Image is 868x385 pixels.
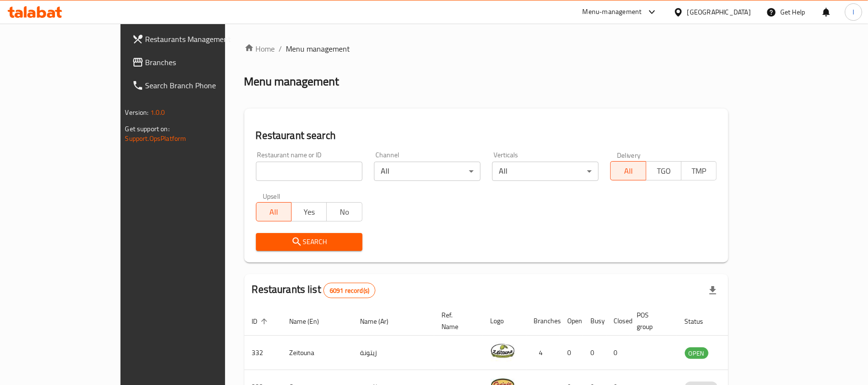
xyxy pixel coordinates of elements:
[252,316,270,327] span: ID
[701,279,724,302] div: Export file
[324,286,375,295] span: 6091 record(s)
[256,233,362,251] button: Search
[637,309,666,332] span: POS group
[256,128,717,143] h2: Restaurant search
[687,7,751,17] div: [GEOGRAPHIC_DATA]
[264,236,355,248] span: Search
[560,306,583,336] th: Open
[685,164,713,178] span: TMP
[617,151,641,158] label: Delivery
[681,161,717,180] button: TMP
[323,283,375,298] div: Total records count
[361,316,401,327] span: Name (Ar)
[279,43,282,55] li: /
[326,202,362,221] button: No
[244,43,729,55] nav: breadcrumb
[291,202,327,221] button: Yes
[263,192,280,199] label: Upsell
[526,306,560,336] th: Branches
[685,348,708,359] span: OPEN
[286,43,350,55] span: Menu management
[124,27,266,51] a: Restaurants Management
[442,309,471,332] span: Ref. Name
[491,339,515,363] img: Zeitouna
[282,336,353,370] td: Zeitouna
[150,106,165,119] span: 1.0.0
[374,162,481,181] div: All
[124,74,266,97] a: Search Branch Phone
[331,205,358,219] span: No
[610,161,646,180] button: All
[244,74,339,89] h2: Menu management
[685,316,716,327] span: Status
[560,336,583,370] td: 0
[125,132,187,145] a: Support.OpsPlatform
[125,123,170,135] span: Get support on:
[583,336,606,370] td: 0
[295,205,323,219] span: Yes
[252,282,376,298] h2: Restaurants list
[614,164,642,178] span: All
[256,202,292,221] button: All
[125,106,149,119] span: Version:
[606,306,629,336] th: Closed
[124,51,266,74] a: Branches
[146,80,258,91] span: Search Branch Phone
[483,306,526,336] th: Logo
[290,316,332,327] span: Name (En)
[650,164,678,178] span: TGO
[492,162,599,181] div: All
[583,6,642,18] div: Menu-management
[353,336,434,370] td: زيتونة
[146,33,258,45] span: Restaurants Management
[606,336,629,370] td: 0
[256,162,362,181] input: Search for restaurant name or ID..
[260,205,288,219] span: All
[646,161,681,180] button: TGO
[853,7,854,17] span: l
[583,306,606,336] th: Busy
[146,56,258,68] span: Branches
[526,336,560,370] td: 4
